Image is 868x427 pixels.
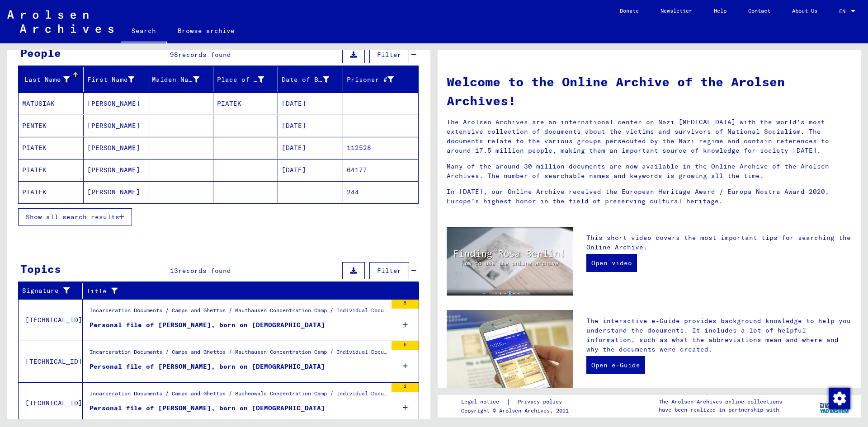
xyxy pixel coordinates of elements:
a: Open video [586,254,637,272]
div: Place of Birth [217,72,278,87]
mat-cell: PIATEK [19,181,84,203]
img: eguide.jpg [447,310,573,394]
p: The Arolsen Archives are an international center on Nazi [MEDICAL_DATA] with the world’s most ext... [447,117,852,155]
div: 2 [392,383,419,392]
span: Filter [377,51,401,59]
mat-cell: PIATEK [19,159,84,181]
button: Filter [369,46,409,63]
div: 5 [392,341,419,350]
span: records found [178,267,231,275]
p: Many of the around 30 million documents are now available in the Online Archive of the Arolsen Ar... [447,162,852,181]
td: [TECHNICAL_ID] [19,299,83,341]
div: First Name [87,75,135,84]
mat-cell: [DATE] [278,93,343,114]
mat-cell: [DATE] [278,137,343,159]
mat-cell: PENTEK [19,115,84,136]
mat-header-cell: Maiden Name [148,67,213,92]
img: Change consent [829,388,850,409]
span: records found [178,51,231,59]
span: EN [839,8,849,14]
h1: Welcome to the Online Archive of the Arolsen Archives! [447,72,852,110]
div: Signature [22,284,82,298]
div: First Name [87,72,148,87]
div: Date of Birth [282,72,343,87]
div: Signature [22,286,71,296]
a: Search [121,20,167,43]
div: Incarceration Documents / Camps and Ghettos / Buchenwald Concentration Camp / Individual Document... [90,389,387,402]
mat-cell: [PERSON_NAME] [84,93,149,114]
span: Filter [377,267,401,275]
div: | [461,397,573,407]
div: Incarceration Documents / Camps and Ghettos / Mauthausen Concentration Camp / Individual Document... [90,306,387,319]
span: 98 [170,51,178,59]
img: yv_logo.png [818,394,852,417]
mat-cell: 244 [343,181,419,203]
div: Personal file of [PERSON_NAME], born on [DEMOGRAPHIC_DATA] [90,362,325,371]
div: Date of Birth [282,75,329,84]
p: The Arolsen Archives online collections [659,398,782,406]
p: In [DATE], our Online Archive received the European Heritage Award / Europa Nostra Award 2020, Eu... [447,187,852,206]
a: Privacy policy [510,397,573,407]
mat-cell: [PERSON_NAME] [84,181,149,203]
div: People [20,45,61,61]
p: have been realized in partnership with [659,406,782,414]
mat-cell: PIATEK [213,93,278,114]
div: Place of Birth [217,75,264,84]
a: Browse archive [167,20,245,42]
div: 5 [392,300,419,309]
a: Open e-Guide [586,356,645,374]
img: video.jpg [447,227,573,296]
mat-cell: 64177 [343,159,419,181]
div: Maiden Name [152,75,199,84]
td: [TECHNICAL_ID] [19,341,83,382]
mat-header-cell: Place of Birth [213,67,278,92]
div: Title [86,286,396,296]
p: The interactive e-Guide provides background knowledge to help you understand the documents. It in... [586,316,852,354]
div: Topics [20,261,61,277]
div: Maiden Name [152,72,213,87]
a: Legal notice [461,397,506,407]
div: Title [86,284,408,298]
span: Show all search results [26,213,119,221]
td: [TECHNICAL_ID] [19,382,83,424]
mat-header-cell: Prisoner # [343,67,419,92]
mat-cell: PIATEK [19,137,84,159]
span: 13 [170,267,178,275]
mat-header-cell: Date of Birth [278,67,343,92]
button: Show all search results [18,208,132,225]
div: Last Name [22,75,70,84]
mat-cell: [DATE] [278,115,343,136]
mat-cell: [PERSON_NAME] [84,137,149,159]
mat-cell: 112528 [343,137,419,159]
mat-cell: MATUSIAK [19,93,84,114]
mat-cell: [PERSON_NAME] [84,159,149,181]
mat-header-cell: Last Name [19,67,84,92]
div: Prisoner # [347,75,394,84]
div: Last Name [22,72,83,87]
div: Personal file of [PERSON_NAME], born on [DEMOGRAPHIC_DATA] [90,404,325,413]
mat-cell: [DATE] [278,159,343,181]
div: Personal file of [PERSON_NAME], born on [DEMOGRAPHIC_DATA] [90,320,325,330]
div: Incarceration Documents / Camps and Ghettos / Mauthausen Concentration Camp / Individual Document... [90,348,387,361]
button: Filter [369,262,409,279]
img: Arolsen_neg.svg [7,10,113,33]
mat-header-cell: First Name [84,67,149,92]
p: Copyright © Arolsen Archives, 2021 [461,407,573,415]
mat-cell: [PERSON_NAME] [84,115,149,136]
p: This short video covers the most important tips for searching the Online Archive. [586,233,852,252]
div: Prisoner # [347,72,408,87]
